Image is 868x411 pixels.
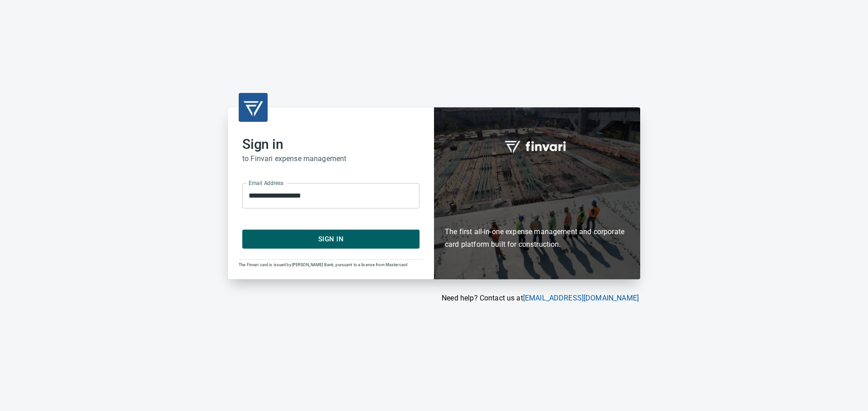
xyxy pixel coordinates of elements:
h6: to Finvari expense management [242,152,420,165]
span: The Finvari card is issued by [PERSON_NAME] Bank, pursuant to a license from Mastercard [239,263,407,267]
h2: Sign in [242,136,420,152]
div: Finvari [434,107,640,279]
p: Need help? Contact us at [228,293,639,304]
img: fullword_logo_white.png [503,136,571,157]
button: Sign In [242,230,420,249]
h6: The first all-in-one expense management and corporate card platform built for construction. [445,174,629,251]
span: Sign In [252,233,410,245]
a: [EMAIL_ADDRESS][DOMAIN_NAME] [523,294,639,302]
img: transparent_logo.png [242,97,264,118]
